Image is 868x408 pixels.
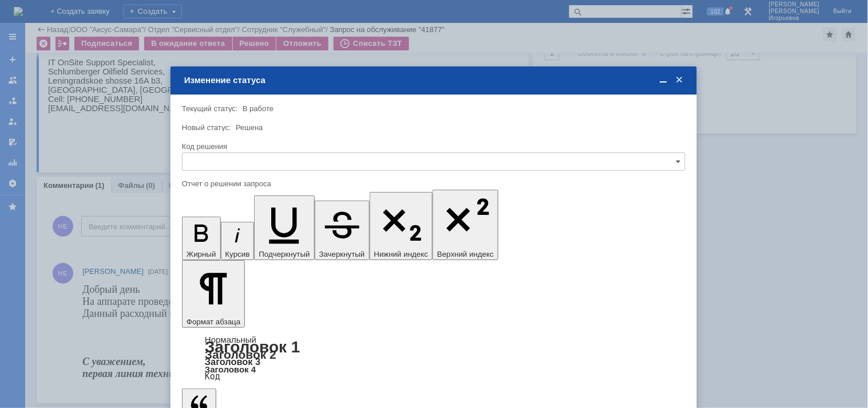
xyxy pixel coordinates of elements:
a: Заголовок 4 [205,364,256,374]
span: В работе [243,104,274,113]
button: Нижний индекс [370,192,433,260]
label: Текущий статус: [182,104,237,113]
span: Жирный [187,250,216,258]
a: Заголовок 1 [205,338,300,356]
span: Решена [236,123,263,132]
span: Подчеркнутый [259,250,310,258]
a: Заголовок 2 [205,348,276,361]
span: Нижний индекс [374,250,429,258]
a: Заголовок 3 [205,356,260,367]
span: 00662 на одном из [116,9,188,18]
span: Свернуть (Ctrl + M) [658,75,669,85]
span: Закрыть [674,75,685,85]
span: Зачеркнутый [319,250,365,258]
a: Нормальный [205,335,256,344]
button: Жирный [182,217,221,260]
button: Зачеркнутый [315,201,370,260]
a: Код [205,371,220,382]
div: Формат абзаца [182,336,685,380]
label: Новый статус: [182,123,231,132]
div: Код решения [182,143,683,150]
span: Формат абзаца [187,317,240,326]
div: Отчет о решении запроса [182,180,683,187]
button: Курсив [221,222,255,260]
div: Изменение статуса [184,75,685,85]
span: Курсив [225,250,250,258]
button: Верхний индекс [433,190,498,260]
span: Верхний индекс [437,250,494,258]
button: Подчеркнутый [254,195,314,260]
button: Формат абзаца [182,260,245,328]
